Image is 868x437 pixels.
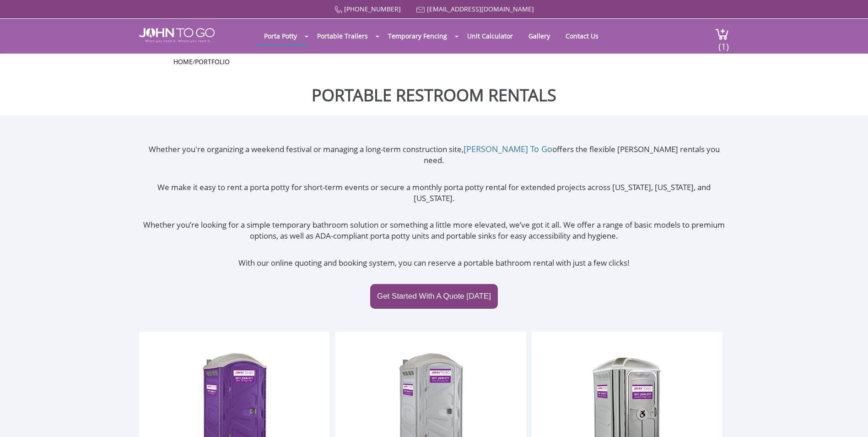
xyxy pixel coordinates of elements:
[173,57,695,66] ul: /
[464,143,552,154] a: [PERSON_NAME] To Go
[139,143,729,166] p: Whether you're organizing a weekend festival or managing a long-term construction site, offers th...
[139,257,729,268] p: With our online quoting and booking system, you can reserve a portable bathroom rental with just ...
[195,57,230,66] a: Portfolio
[522,27,557,45] a: Gallery
[173,57,193,66] a: Home
[715,28,729,40] img: cart a
[139,182,729,204] p: We make it easy to rent a porta potty for short-term events or secure a monthly porta potty renta...
[310,27,375,45] a: Portable Trailers
[139,219,729,242] p: Whether you’re looking for a simple temporary bathroom solution or something a little more elevat...
[334,6,342,14] img: Call
[344,5,401,13] a: [PHONE_NUMBER]
[139,28,215,43] img: JOHN to go
[718,33,729,53] span: (1)
[831,400,868,437] button: Live Chat
[416,7,425,13] img: Mail
[370,284,498,309] a: Get Started With A Quote [DATE]
[460,27,520,45] a: Unit Calculator
[257,27,304,45] a: Porta Potty
[427,5,534,13] a: [EMAIL_ADDRESS][DOMAIN_NAME]
[381,27,454,45] a: Temporary Fencing
[559,27,605,45] a: Contact Us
